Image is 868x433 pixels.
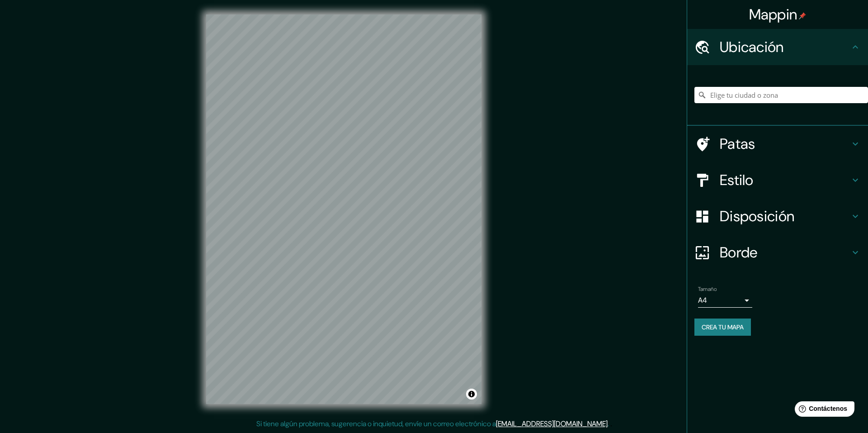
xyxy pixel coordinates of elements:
font: . [609,419,610,428]
font: A4 [698,295,707,305]
font: Mappin [749,5,797,24]
a: [EMAIL_ADDRESS][DOMAIN_NAME] [496,419,608,428]
div: A4 [698,293,752,308]
font: Tamaño [698,285,717,293]
font: Ubicación [720,38,784,57]
div: Estilo [687,162,868,198]
font: Patas [720,134,755,153]
font: Borde [720,243,758,262]
input: Elige tu ciudad o zona [694,87,868,103]
div: Borde [687,234,868,271]
font: . [608,419,609,428]
div: Disposición [687,198,868,234]
font: . [610,419,612,428]
img: pin-icon.png [799,12,806,19]
font: Estilo [720,171,754,190]
iframe: Lanzador de widgets de ayuda [788,398,858,423]
font: Si tiene algún problema, sugerencia o inquietud, envíe un correo electrónico a [256,419,496,428]
font: Crea tu mapa [702,323,744,331]
font: Disposición [720,207,794,226]
button: Crea tu mapa [694,319,751,336]
button: Activar o desactivar atribución [466,389,477,400]
div: Ubicación [687,29,868,65]
div: Patas [687,126,868,162]
canvas: Mapa [206,14,481,404]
